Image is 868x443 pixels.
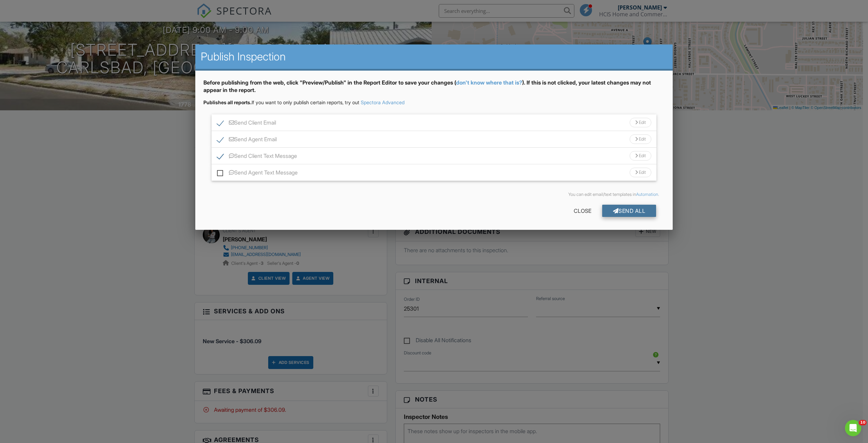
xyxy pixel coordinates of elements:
div: Before publishing from the web, click "Preview/Publish" in the Report Editor to save your changes... [203,79,665,99]
div: Edit [630,134,651,144]
a: Spectora Advanced [361,99,405,105]
div: Edit [630,118,651,127]
div: You can edit email/text templates in . [209,192,659,197]
div: Edit [630,151,651,161]
iframe: Intercom live chat [845,420,861,436]
label: Send Agent Text Message [217,169,298,178]
strong: Publishes all reports. [203,99,252,105]
div: Edit [630,168,651,177]
div: Close [563,205,602,217]
span: If you want to only publish certain reports, try out [203,99,359,105]
div: Send All [602,205,656,217]
a: Automation [636,192,658,197]
a: don't know where that is? [456,79,522,86]
label: Send Client Text Message [217,153,297,161]
span: 10 [859,420,867,425]
label: Send Agent Email [217,136,277,145]
label: Send Client Email [217,119,276,128]
h2: Publish Inspection [201,50,667,63]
